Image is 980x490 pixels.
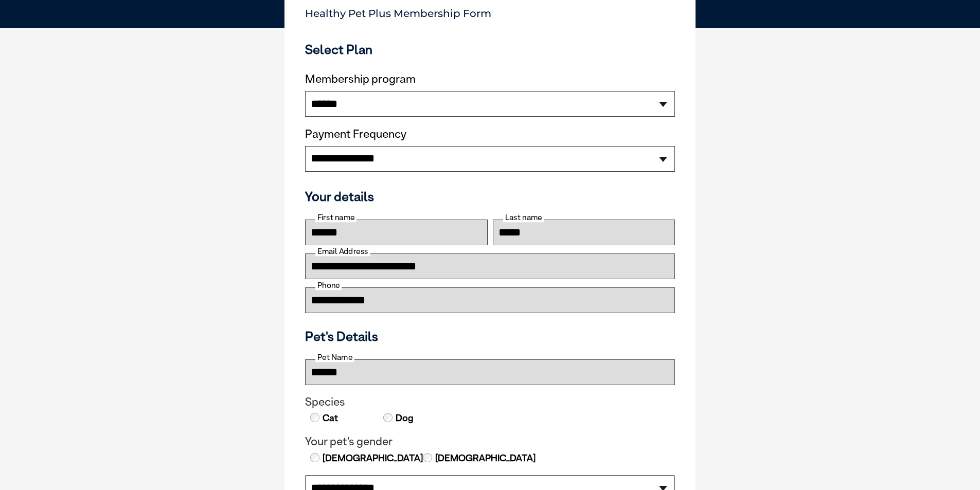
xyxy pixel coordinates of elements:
[305,3,675,20] p: Healthy Pet Plus Membership Form
[305,128,406,141] label: Payment Frequency
[305,72,675,86] label: Membership program
[305,189,675,204] h3: Your details
[315,247,370,256] label: Email Address
[315,281,342,290] label: Phone
[305,42,675,57] h3: Select Plan
[315,213,357,222] label: First name
[503,213,544,222] label: Last name
[305,395,675,409] legend: Species
[301,329,679,344] h3: Pet's Details
[305,435,675,448] legend: Your pet's gender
